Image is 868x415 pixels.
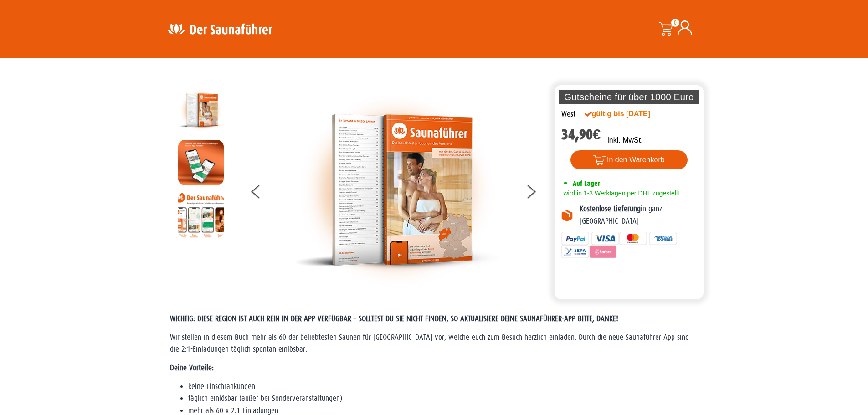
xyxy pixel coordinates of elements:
span: WICHTIG: DIESE REGION IST AUCH REIN IN DER APP VERFÜGBAR – SOLLTEST DU SIE NICHT FINDEN, SO AKTUA... [170,314,618,323]
span: 0 [671,19,679,27]
span: Wir stellen in diesem Buch mehr als 60 der beliebtesten Saunen für [GEOGRAPHIC_DATA] vor, welche ... [170,333,689,354]
div: West [561,108,575,120]
p: in ganz [GEOGRAPHIC_DATA] [580,203,697,227]
button: In den Warenkorb [570,150,688,169]
li: keine Einschränkungen [188,381,699,393]
img: MOCKUP-iPhone_regional [178,140,224,185]
div: gültig bis [DATE] [585,108,670,119]
img: Anleitung7tn [178,192,224,238]
b: Kostenlose Lieferung [580,205,641,213]
span: € [593,126,601,143]
img: der-saunafuehrer-2025-west [294,87,499,292]
li: täglich einlösbar (außer bei Sonderveranstaltungen) [188,393,699,405]
span: wird in 1-3 Werktagen per DHL zugestellt [561,190,679,197]
p: inkl. MwSt. [607,135,642,146]
strong: Deine Vorteile: [170,364,214,372]
p: Gutscheine für über 1000 Euro [559,90,699,104]
bdi: 34,90 [561,126,601,143]
img: der-saunafuehrer-2025-west [178,87,224,133]
span: Auf Lager [573,179,600,188]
